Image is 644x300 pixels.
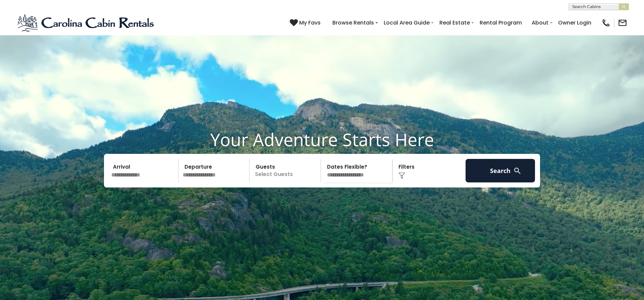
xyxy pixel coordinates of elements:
[5,129,639,150] h1: Your Adventure Starts Here
[555,17,595,29] a: Owner Login
[299,18,321,27] span: My Favs
[528,17,552,29] a: About
[252,159,321,182] p: Select Guests
[513,167,522,175] img: search-regular-white.png
[380,17,433,29] a: Local Area Guide
[466,159,535,182] button: Search
[290,18,322,27] a: My Favs
[398,172,405,179] img: filter--v1.png
[601,18,611,28] img: phone-regular-black.png
[618,18,627,28] img: mail-regular-black.png
[436,17,473,29] a: Real Estate
[17,13,156,33] img: Blue-2.png
[476,17,525,29] a: Rental Program
[329,17,377,29] a: Browse Rentals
